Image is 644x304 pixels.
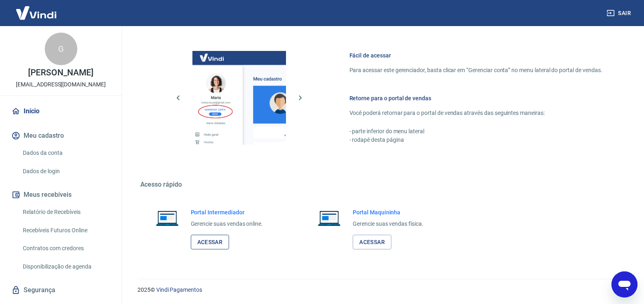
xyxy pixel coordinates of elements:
[353,208,424,216] h6: Portal Maquininha
[20,145,112,161] a: Dados da conta
[349,127,603,136] p: - parte inferior do menu lateral
[353,235,391,250] a: Acessar
[191,220,263,228] p: Gerencie suas vendas online.
[10,186,112,204] button: Meus recebíveis
[140,181,622,189] h5: Acesso rápido
[20,204,112,220] a: Relatório de Recebíveis
[138,286,624,294] p: 2025 ©
[20,163,112,180] a: Dados de login
[10,127,112,145] button: Meu cadastro
[10,102,112,120] a: Início
[349,66,603,75] p: Para acessar este gerenciador, basta clicar em “Gerenciar conta” no menu lateral do portal de ven...
[150,208,184,228] img: Imagem de um notebook aberto
[28,68,93,77] p: [PERSON_NAME]
[10,281,112,299] a: Segurança
[20,222,112,239] a: Recebíveis Futuros Online
[20,258,112,275] a: Disponibilização de agenda
[349,94,603,102] h6: Retorne para o portal de vendas
[192,51,286,145] img: Imagem da dashboard mostrando o botão de gerenciar conta na sidebar no lado esquerdo
[191,208,263,216] h6: Portal Intermediador
[16,80,106,89] p: [EMAIL_ADDRESS][DOMAIN_NAME]
[156,286,202,293] a: Vindi Pagamentos
[353,220,424,228] p: Gerencie suas vendas física.
[191,235,229,250] a: Acessar
[349,136,603,144] p: - rodapé desta página
[349,109,603,117] p: Você poderá retornar para o portal de vendas através das seguintes maneiras:
[611,271,637,297] iframe: Botão para abrir a janela de mensagens
[45,33,77,65] div: G
[349,51,603,59] h6: Fácil de acessar
[10,0,63,25] img: Vindi
[20,240,112,257] a: Contratos com credores
[605,6,634,21] button: Sair
[312,208,346,228] img: Imagem de um notebook aberto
